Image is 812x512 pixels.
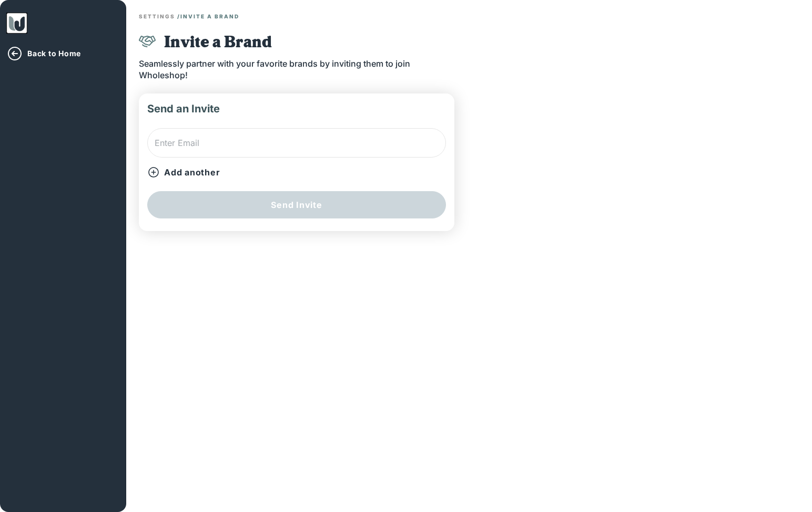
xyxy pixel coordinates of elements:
span: Settings [139,13,175,19]
nav: breadcrumb [139,13,454,20]
h1: Invite a Brand [164,33,272,54]
button: Back to Home [6,45,119,62]
p: Send an Invite [147,102,446,116]
img: Wholeshop logo [6,13,27,34]
button: Add another [147,166,220,179]
p: Back to Home [27,49,81,58]
span: / Invite a Brand [177,13,239,19]
p: Seamlessly partner with your favorite brands by inviting them to join Wholeshop! [139,58,454,81]
p: Add another [164,166,220,178]
input: Enter Email [147,128,446,158]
